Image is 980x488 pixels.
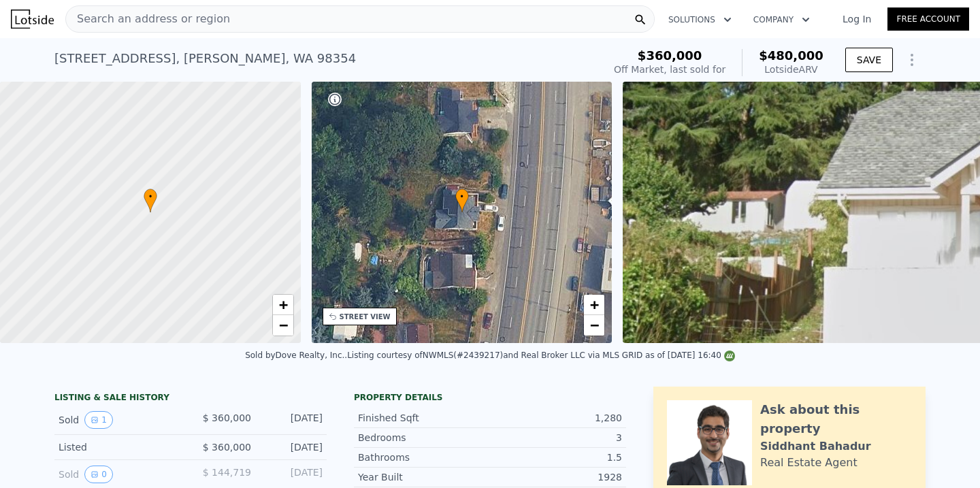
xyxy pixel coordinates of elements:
[84,466,113,483] button: View historical data
[490,411,622,425] div: 1,280
[887,7,969,31] a: Free Account
[203,442,251,453] span: $ 360,000
[59,466,180,483] div: Sold
[203,412,251,423] span: $ 360,000
[84,411,113,429] button: View historical data
[584,295,604,315] a: Zoom in
[455,189,469,212] div: •
[759,63,823,76] div: Lotside ARV
[273,295,293,315] a: Zoom in
[760,400,912,438] div: Ask about this property
[54,49,356,68] div: [STREET_ADDRESS] , [PERSON_NAME] , WA 98354
[760,455,857,471] div: Real Estate Agent
[584,315,604,336] a: Zoom out
[278,316,287,334] span: −
[724,351,735,361] img: NWMLS Logo
[144,191,157,203] span: •
[54,392,327,406] div: LISTING & SALE HISTORY
[262,466,323,483] div: [DATE]
[278,296,287,313] span: +
[490,470,622,484] div: 1928
[262,411,323,429] div: [DATE]
[358,431,490,444] div: Bedrooms
[66,11,230,27] span: Search an address or region
[590,316,599,334] span: −
[59,411,180,429] div: Sold
[354,392,626,403] div: Property details
[358,451,490,464] div: Bathrooms
[490,431,622,444] div: 3
[358,470,490,484] div: Year Built
[614,63,725,76] div: Off Market, last sold for
[347,351,735,360] div: Listing courtesy of NWMLS (#2439217) and Real Broker LLC via MLS GRID as of [DATE] 16:40
[11,10,54,29] img: Lotside
[59,440,180,454] div: Listed
[340,312,391,322] div: STREET VIEW
[826,12,887,26] a: Log In
[455,191,469,203] span: •
[358,411,490,425] div: Finished Sqft
[245,351,347,360] div: Sold by Dove Realty, Inc. .
[490,451,622,464] div: 1.5
[742,7,821,32] button: Company
[273,315,293,336] a: Zoom out
[845,48,893,72] button: SAVE
[760,438,871,455] div: Siddhant Bahadur
[638,48,702,63] span: $360,000
[144,189,157,212] div: •
[590,296,599,313] span: +
[203,467,251,478] span: $ 144,719
[262,440,323,454] div: [DATE]
[759,48,823,63] span: $480,000
[657,7,742,32] button: Solutions
[898,46,926,74] button: Show Options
